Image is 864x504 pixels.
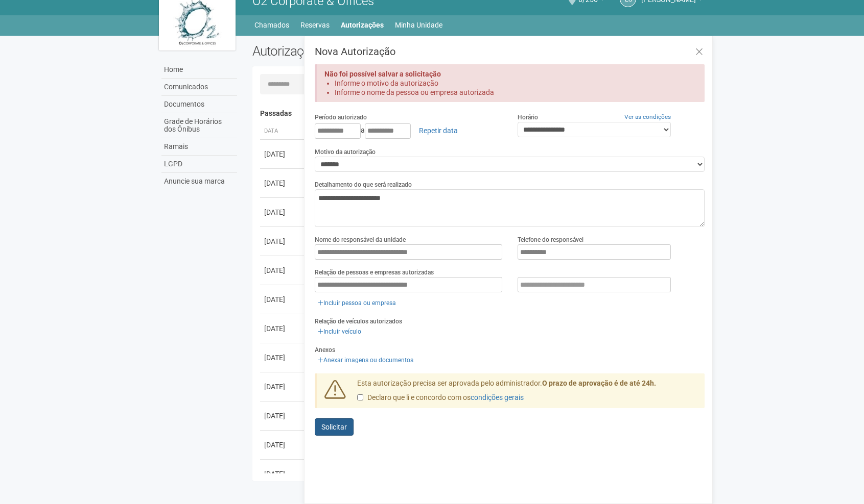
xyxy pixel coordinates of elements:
[264,469,302,479] div: [DATE]
[315,317,402,326] label: Relação de veículos autorizados
[395,18,442,32] a: Minha Unidade
[161,113,237,138] a: Grade de Horários dos Ônibus
[264,236,302,246] div: [DATE]
[264,265,302,275] div: [DATE]
[335,79,687,88] li: Informe o motivo da autorização
[357,393,524,403] label: Declaro que li e concordo com os
[264,382,302,392] div: [DATE]
[161,61,237,79] a: Home
[264,323,302,334] div: [DATE]
[315,46,705,57] h3: Nova Autorização
[518,113,538,122] label: Horário
[252,43,471,59] h2: Autorizações
[264,149,302,159] div: [DATE]
[315,326,364,337] a: Incluir veículo
[315,345,335,355] label: Anexos
[321,423,347,431] span: Solicitar
[161,96,237,113] a: Documentos
[357,394,363,400] input: Declaro que li e concordo com oscondições gerais
[260,123,306,140] th: Data
[300,18,330,32] a: Reservas
[315,268,434,277] label: Relação de pessoas e empresas autorizadas
[161,156,237,173] a: LGPD
[264,207,302,217] div: [DATE]
[315,235,406,244] label: Nome do responsável da unidade
[324,70,441,78] strong: Não foi possível salvar a solicitação
[264,440,302,450] div: [DATE]
[264,294,302,305] div: [DATE]
[349,379,705,408] div: Esta autorização precisa ser aprovada pelo administrador.
[335,88,687,97] li: Informe o nome da pessoa ou empresa autorizada
[412,122,464,139] a: Repetir data
[518,235,583,244] label: Telefone do responsável
[315,147,376,157] label: Motivo da autorização
[315,122,502,139] div: a
[315,180,412,189] label: Detalhamento do que será realizado
[315,113,367,122] label: Período autorizado
[161,138,237,156] a: Ramais
[254,18,289,32] a: Chamados
[264,178,302,188] div: [DATE]
[161,173,237,190] a: Anuncie sua marca
[161,79,237,96] a: Comunicados
[260,110,698,117] h4: Passadas
[264,411,302,421] div: [DATE]
[542,379,656,387] strong: O prazo de aprovação é de até 24h.
[624,113,671,120] a: Ver as condições
[315,418,354,436] button: Solicitar
[315,297,399,309] a: Incluir pessoa ou empresa
[315,355,416,366] a: Anexar imagens ou documentos
[471,393,524,401] a: condições gerais
[264,352,302,363] div: [DATE]
[341,18,384,32] a: Autorizações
